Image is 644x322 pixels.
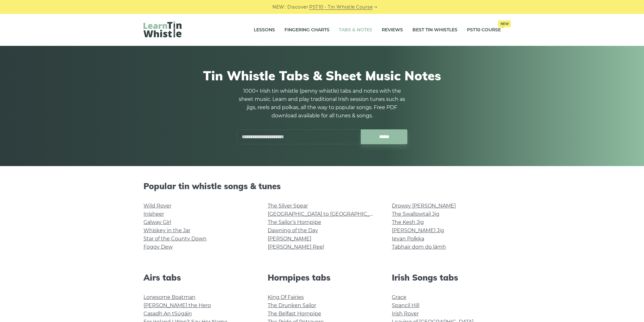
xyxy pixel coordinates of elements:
a: [PERSON_NAME] [268,236,311,242]
h1: Tin Whistle Tabs & Sheet Music Notes [143,68,501,83]
a: The Swallowtail Jig [392,211,439,217]
a: Best Tin Whistles [412,22,457,38]
a: Galway Girl [143,219,171,225]
span: New [498,20,511,27]
a: [PERSON_NAME] Reel [268,244,324,250]
h2: Popular tin whistle songs & tunes [143,181,501,191]
a: Inisheer [143,211,164,217]
a: Wild Rover [143,203,171,209]
a: King Of Fairies [268,294,304,300]
a: Spancil Hill [392,302,419,308]
a: Tabhair dom do lámh [392,244,446,250]
a: Lessons [254,22,275,38]
a: Dawning of the Day [268,227,318,233]
a: Ievan Polkka [392,236,424,242]
a: Reviews [382,22,403,38]
a: Drowsy [PERSON_NAME] [392,203,456,209]
a: The Sailor’s Hornpipe [268,219,321,225]
a: Grace [392,294,406,300]
a: Lonesome Boatman [143,294,195,300]
a: Tabs & Notes [339,22,372,38]
h2: Irish Songs tabs [392,273,501,282]
a: The Kesh Jig [392,219,424,225]
h2: Airs tabs [143,273,252,282]
a: Foggy Dew [143,244,173,250]
a: The Drunken Sailor [268,302,316,308]
a: Irish Rover [392,311,419,317]
a: Fingering Charts [284,22,329,38]
p: 1000+ Irish tin whistle (penny whistle) tabs and notes with the sheet music. Learn and play tradi... [237,87,408,120]
a: Casadh An tSúgáin [143,311,192,317]
a: PST10 CourseNew [467,22,501,38]
a: The Silver Spear [268,203,308,209]
a: Star of the County Down [143,236,207,242]
a: The Belfast Hornpipe [268,311,321,317]
img: LearnTinWhistle.com [143,21,182,37]
h2: Hornpipes tabs [268,273,377,282]
a: [PERSON_NAME] Jig [392,227,444,233]
a: [PERSON_NAME] the Hero [143,302,211,308]
a: Whiskey in the Jar [143,227,190,233]
a: [GEOGRAPHIC_DATA] to [GEOGRAPHIC_DATA] [268,211,385,217]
